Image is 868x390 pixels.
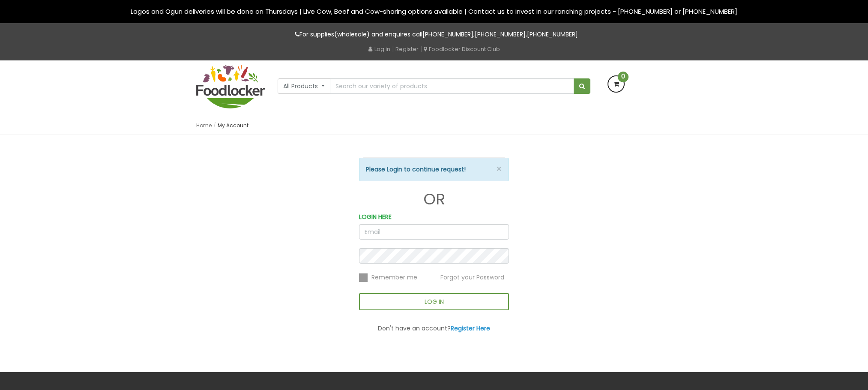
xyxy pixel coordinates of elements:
a: Register Here [451,324,490,333]
a: [PHONE_NUMBER] [527,30,578,39]
p: Don't have an account? [359,324,509,333]
a: [PHONE_NUMBER] [475,30,526,39]
a: Foodlocker Discount Club [424,45,500,53]
button: All Products [278,78,330,94]
span: Forgot your Password [440,273,504,282]
span: Lagos and Ogun deliveries will be done on Thursdays | Live Cow, Beef and Cow-sharing options avai... [131,7,737,16]
a: Log in [368,45,390,53]
input: Search our variety of products [330,78,574,94]
input: Email [359,224,509,240]
span: | [420,45,422,53]
img: FoodLocker [196,65,265,108]
a: Forgot your Password [440,273,504,281]
strong: Please Login to continue request! [366,165,466,174]
a: Register [395,45,419,53]
a: Home [196,122,212,129]
span: Remember me [371,273,417,282]
button: × [496,165,502,174]
span: 0 [618,72,629,82]
p: For supplies(wholesale) and enquires call , , [196,30,672,39]
h1: OR [359,191,509,208]
span: | [392,45,394,53]
label: LOGIN HERE [359,212,392,222]
button: LOG IN [359,293,509,310]
a: [PHONE_NUMBER] [422,30,473,39]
